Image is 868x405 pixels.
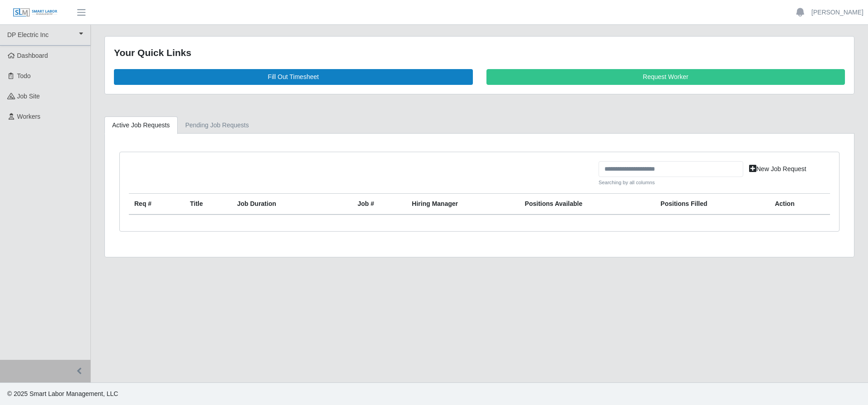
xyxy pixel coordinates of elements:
[184,194,231,215] th: Title
[17,93,40,100] span: job site
[231,194,330,215] th: Job Duration
[769,194,830,215] th: Action
[17,113,41,120] span: Workers
[114,46,845,60] div: Your Quick Links
[114,69,473,85] a: Fill Out Timesheet
[13,8,58,18] img: SLM Logo
[655,194,769,215] th: Positions Filled
[7,390,118,397] span: © 2025 Smart Labor Management, LLC
[486,69,845,85] a: Request Worker
[17,52,48,59] span: Dashboard
[811,8,863,17] a: [PERSON_NAME]
[129,194,184,215] th: Req #
[17,72,31,79] span: Todo
[519,194,655,215] th: Positions Available
[599,179,743,186] small: Searching by all columns
[104,116,178,134] a: Active Job Requests
[352,194,406,215] th: Job #
[743,161,812,177] a: New Job Request
[178,116,257,134] a: Pending Job Requests
[406,194,519,215] th: Hiring Manager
